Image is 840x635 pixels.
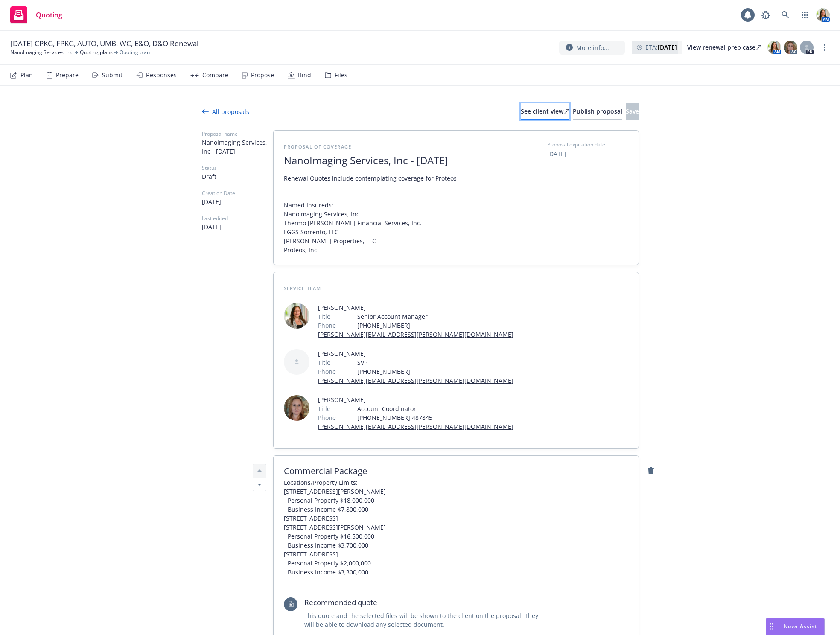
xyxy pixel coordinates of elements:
strong: [DATE] [658,43,677,51]
span: [PHONE_NUMBER] [357,367,513,376]
span: Senior Account Manager [357,312,513,321]
img: photo [784,41,797,54]
span: ETA : [645,43,677,52]
span: Proposal name [202,130,273,138]
span: Title [318,404,330,413]
span: Draft [202,172,273,181]
button: See client view [521,103,569,120]
a: Report a Bug [757,6,774,23]
div: Compare [202,72,228,79]
span: This quote and the selected files will be shown to the client on the proposal. They will be able ... [304,611,548,629]
span: Publish proposal [573,107,622,115]
span: [PERSON_NAME] [318,395,513,404]
button: More info... [559,41,625,55]
a: NanoImaging Services, Inc [10,49,73,56]
span: NanoImaging Services, Inc - [DATE] [284,154,493,167]
span: SVP [357,358,513,367]
a: [PERSON_NAME][EMAIL_ADDRESS][PERSON_NAME][DOMAIN_NAME] [318,376,513,384]
div: Files [335,72,347,79]
a: Switch app [796,6,814,23]
img: photo [816,8,830,22]
a: View renewal prep case [687,41,761,54]
span: Locations/Property Limits: [STREET_ADDRESS][PERSON_NAME] - Personal Property $18,000,000 - Busine... [284,478,386,577]
span: Account Coordinator [357,404,513,413]
a: Quoting plans [80,49,113,56]
a: [PERSON_NAME][EMAIL_ADDRESS][PERSON_NAME][DOMAIN_NAME] [318,330,513,338]
span: Title [318,312,330,321]
span: Save [626,107,639,115]
span: Phone [318,367,336,376]
span: Phone [318,413,336,422]
div: Responses [146,72,177,79]
span: [DATE] CPKG, FPKG, AUTO, UMB, WC, E&O, D&O Renewal [10,38,198,49]
button: Save [626,103,639,120]
span: Proposal expiration date [547,141,605,149]
img: employee photo [284,303,309,329]
a: Quoting [7,3,66,27]
a: remove [646,466,656,476]
a: [PERSON_NAME][EMAIL_ADDRESS][PERSON_NAME][DOMAIN_NAME] [318,422,513,431]
span: Proposal of coverage [284,143,351,150]
button: Publish proposal [573,103,622,120]
span: Creation Date [202,189,273,197]
span: Quoting plan [120,49,150,56]
div: Prepare [56,72,79,79]
img: photo [767,41,781,54]
div: View renewal prep case [687,41,761,54]
span: Last edited [202,215,273,222]
span: [DATE] [202,197,273,206]
span: Phone [318,321,336,330]
a: more [820,42,830,52]
span: Quoting [36,12,62,18]
span: Service Team [284,285,321,291]
span: Title [318,358,330,367]
span: Nova Assist [784,623,817,630]
span: More info... [576,43,609,52]
div: Drag to move [766,618,777,635]
div: All proposals [202,107,249,116]
span: [PERSON_NAME] [318,303,513,312]
span: [PHONE_NUMBER] [357,321,513,330]
a: Search [777,6,794,23]
div: Plan [20,72,33,79]
span: Recommended quote [304,597,548,608]
span: NanoImaging Services, Inc - [DATE] [202,138,273,156]
span: [DATE] [202,222,273,231]
button: Nova Assist [766,618,825,635]
span: Commercial Package [284,466,628,476]
span: [PHONE_NUMBER] 487845 [357,413,513,422]
button: [DATE] [547,149,566,158]
span: [PERSON_NAME] [318,349,513,358]
span: Status [202,164,273,172]
div: Submit [102,72,122,79]
img: employee photo [284,395,309,421]
span: Renewal Quotes include contemplating coverage for Proteos Named Insureds: NanoImaging Services, I... [284,174,457,254]
div: Propose [251,72,274,79]
div: Bind [298,72,311,79]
